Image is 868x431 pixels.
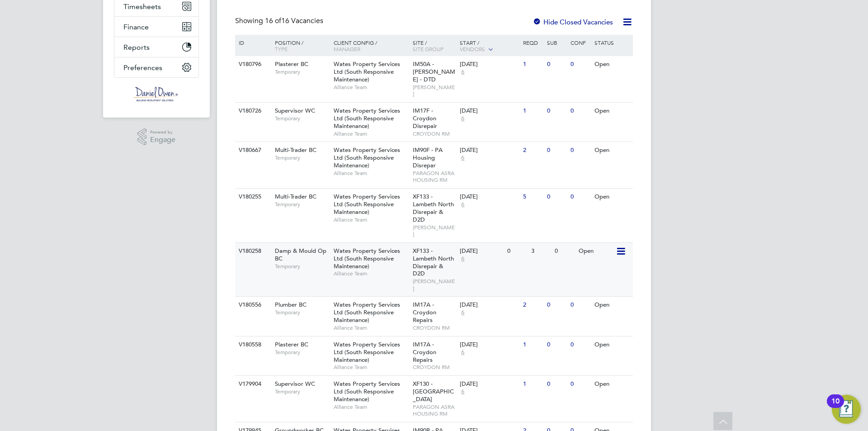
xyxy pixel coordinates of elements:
[275,380,315,388] span: Supervisor WC
[265,16,281,25] span: 16 of
[413,45,443,52] span: Site Group
[275,115,329,122] span: Temporary
[413,60,455,83] span: IM50A - [PERSON_NAME] - DTD
[114,37,198,57] button: Reports
[236,35,268,50] div: ID
[576,243,616,260] div: Open
[413,247,454,278] span: XF133 - Lambeth North Disrepair & D2D
[592,56,632,73] div: Open
[275,349,329,356] span: Temporary
[521,189,544,205] div: 5
[114,17,198,37] button: Finance
[123,63,162,72] span: Preferences
[236,297,268,313] div: V180556
[545,35,568,50] div: Sub
[521,142,544,159] div: 2
[334,170,408,177] span: Alliance Team
[236,103,268,119] div: V180726
[275,388,329,395] span: Temporary
[568,297,592,313] div: 0
[410,35,458,57] div: Site /
[275,341,308,348] span: Plasterer BC
[592,336,632,353] div: Open
[334,364,408,371] span: Alliance Team
[592,35,632,50] div: Status
[831,401,840,413] div: 10
[123,43,150,52] span: Reports
[334,324,408,332] span: Alliance Team
[460,309,466,317] span: 6
[236,56,268,73] div: V180796
[545,142,568,159] div: 0
[505,243,528,260] div: 0
[460,193,519,201] div: [DATE]
[460,61,519,68] div: [DATE]
[236,189,268,205] div: V180255
[592,376,632,393] div: Open
[413,301,436,324] span: IM17A - Croydon Repairs
[545,103,568,119] div: 0
[275,301,307,308] span: Plumber BC
[568,336,592,353] div: 0
[275,193,316,200] span: Multi-Trader BC
[460,247,503,255] div: [DATE]
[545,297,568,313] div: 0
[275,247,326,262] span: Damp & Mould Op BC
[568,56,592,73] div: 0
[413,146,443,169] span: IM90F - PA Housing Disrepar
[460,341,519,349] div: [DATE]
[533,18,613,26] label: Hide Closed Vacancies
[137,128,176,146] a: Powered byEngage
[275,45,288,52] span: Type
[521,297,544,313] div: 2
[413,278,456,292] span: [PERSON_NAME]
[334,341,400,364] span: Wates Property Services Ltd (South Responsive Maintenance)
[334,403,408,411] span: Alliance Team
[568,142,592,159] div: 0
[275,154,329,161] span: Temporary
[832,395,861,424] button: Open Resource Center, 10 new notifications
[545,56,568,73] div: 0
[123,23,149,31] span: Finance
[413,107,437,130] span: IM17F - Croydon Disrepair
[275,68,329,76] span: Temporary
[545,189,568,205] div: 0
[413,170,456,184] span: PARAGON ASRA HOUSING RM
[521,376,544,393] div: 1
[334,146,400,169] span: Wates Property Services Ltd (South Responsive Maintenance)
[275,309,329,316] span: Temporary
[413,130,456,137] span: CROYDON RM
[275,60,308,68] span: Plasterer BC
[268,35,331,57] div: Position /
[150,136,175,144] span: Engage
[413,224,456,238] span: [PERSON_NAME]
[114,57,198,77] button: Preferences
[413,84,456,98] span: [PERSON_NAME]
[568,103,592,119] div: 0
[521,336,544,353] div: 1
[521,56,544,73] div: 1
[460,255,466,263] span: 6
[545,376,568,393] div: 0
[592,103,632,119] div: Open
[123,2,161,11] span: Timesheets
[413,193,454,223] span: XF133 - Lambeth North Disrepair & D2D
[331,35,410,57] div: Client Config /
[236,376,268,393] div: V179904
[413,341,436,364] span: IM17A - Croydon Repairs
[275,107,315,114] span: Supervisor WC
[460,388,466,396] span: 6
[334,45,360,52] span: Manager
[334,107,400,130] span: Wates Property Services Ltd (South Responsive Maintenance)
[236,336,268,353] div: V180558
[529,243,552,260] div: 3
[275,201,329,208] span: Temporary
[413,324,456,332] span: CROYDON RM
[552,243,576,260] div: 0
[413,403,456,417] span: PARAGON ASRA HOUSING RM
[460,68,466,76] span: 6
[460,115,466,123] span: 6
[265,16,323,25] span: 16 Vacancies
[460,147,519,154] div: [DATE]
[592,142,632,159] div: Open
